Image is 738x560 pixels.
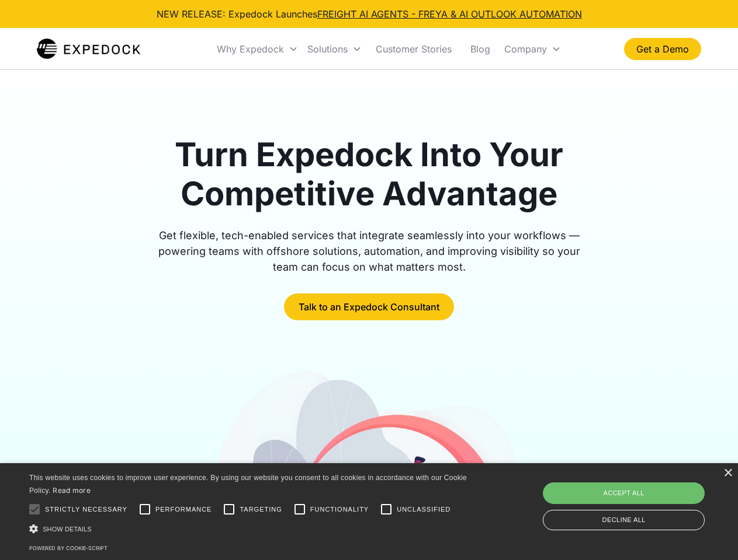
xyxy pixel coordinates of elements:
[145,135,594,213] h1: Turn Expedock Into Your Competitive Advantage
[543,434,738,560] iframe: Chat Widget
[155,505,212,514] span: Performance
[29,545,108,551] a: Powered by cookie-script
[157,7,582,21] div: NEW RELEASE: Expedock Launches
[53,486,91,495] a: Read more
[461,29,500,69] a: Blog
[37,37,140,61] a: home
[29,523,471,535] div: Show details
[45,505,127,514] span: Strictly necessary
[240,505,282,514] span: Targeting
[500,29,566,69] div: Company
[317,8,582,20] a: FREIGHT AI AGENTS - FREYA & AI OUTLOOK AUTOMATION
[366,29,461,69] a: Customer Stories
[217,43,284,55] div: Why Expedock
[212,29,303,69] div: Why Expedock
[43,526,92,533] span: Show details
[145,228,594,275] div: Get flexible, tech-enabled services that integrate seamlessly into your workflows — powering team...
[37,37,140,61] img: Expedock Logo
[284,293,454,320] a: Talk to an Expedock Consultant
[310,505,369,514] span: Functionality
[307,43,348,55] div: Solutions
[624,38,701,60] a: Get a Demo
[504,43,547,55] div: Company
[29,474,467,495] span: This website uses cookies to improve user experience. By using our website you consent to all coo...
[397,505,451,514] span: Unclassified
[303,29,366,69] div: Solutions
